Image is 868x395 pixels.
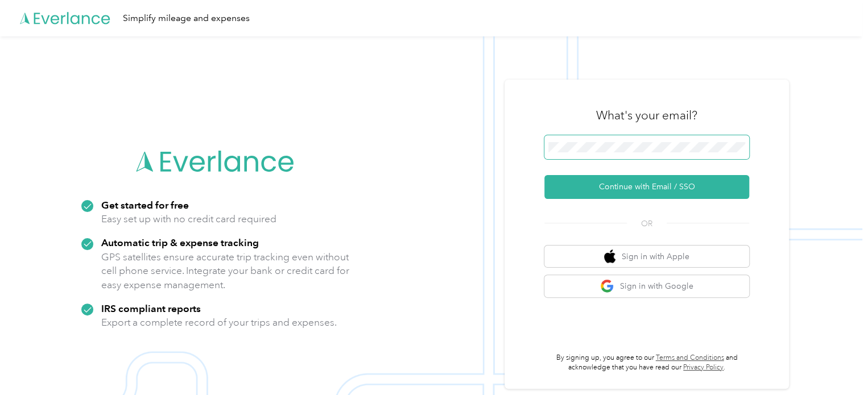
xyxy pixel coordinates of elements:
[596,107,697,123] h3: What's your email?
[600,279,614,293] img: google logo
[604,250,615,264] img: apple logo
[101,302,201,314] strong: IRS compliant reports
[627,218,667,230] span: OR
[101,236,259,248] strong: Automatic trip & expense tracking
[656,354,724,362] a: Terms and Conditions
[101,212,276,226] p: Easy set up with no credit card required
[101,250,350,292] p: GPS satellites ensure accurate trip tracking even without cell phone service. Integrate your bank...
[101,199,189,211] strong: Get started for free
[101,315,337,330] p: Export a complete record of your trips and expenses.
[544,246,749,268] button: apple logoSign in with Apple
[544,353,749,373] p: By signing up, you agree to our and acknowledge that you have read our .
[683,363,724,372] a: Privacy Policy
[544,175,749,199] button: Continue with Email / SSO
[123,11,250,26] div: Simplify mileage and expenses
[544,275,749,297] button: google logoSign in with Google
